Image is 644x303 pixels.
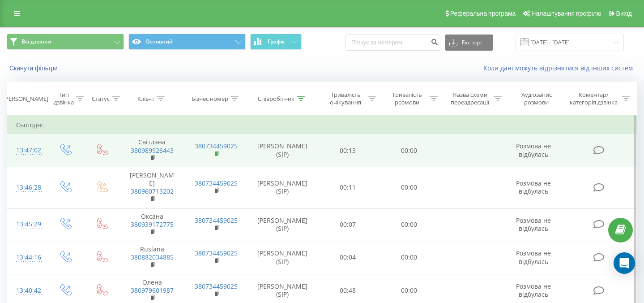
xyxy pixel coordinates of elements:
td: Ruslana [120,241,184,274]
span: Розмова не відбулась [516,179,551,195]
td: 00:00 [379,241,440,274]
a: Коли дані можуть відрізнятися вiд інших систем [483,64,637,72]
a: 380734459025 [195,179,238,187]
a: 380734459025 [195,142,238,150]
div: 13:44:16 [16,249,37,266]
td: [PERSON_NAME] (SIP) [248,134,317,167]
button: Основний [128,34,246,50]
td: 00:00 [379,167,440,208]
span: Всі дзвінки [21,38,51,45]
td: [PERSON_NAME] (SIP) [248,241,317,274]
button: Всі дзвінки [7,34,124,50]
div: 13:46:28 [16,179,37,196]
a: 380979601987 [131,286,174,294]
div: [PERSON_NAME] [3,95,48,103]
td: [PERSON_NAME] (SIP) [248,167,317,208]
a: 380734459025 [195,282,238,290]
td: [PERSON_NAME] (SIP) [248,208,317,241]
div: 13:40:42 [16,282,37,299]
span: Розмова не відбулась [516,282,551,299]
div: Бізнес номер [192,95,228,103]
div: 13:47:02 [16,142,37,159]
span: Розмова не відбулась [516,142,551,158]
td: Сьогодні [7,116,637,134]
span: Налаштування профілю [531,10,601,17]
a: 380882034885 [131,253,174,261]
div: Статус [92,95,110,103]
td: 00:04 [317,241,378,274]
div: Тривалість очікування [325,91,366,106]
div: Назва схеми переадресації [448,91,491,106]
div: 13:45:29 [16,216,37,233]
td: 00:13 [317,134,378,167]
a: 380960713202 [131,187,174,195]
div: Аудіозапис розмови [512,91,561,106]
button: Графік [250,34,302,50]
a: 380939172775 [131,220,174,229]
td: 00:00 [379,134,440,167]
td: 00:11 [317,167,378,208]
td: 00:00 [379,208,440,241]
span: Вихід [616,10,632,17]
input: Пошук за номером [345,35,440,51]
a: 380734459025 [195,216,238,225]
td: Світлана [120,134,184,167]
span: Графік [268,39,285,45]
div: Клієнт [137,95,154,103]
button: Скинути фільтри [7,64,62,72]
span: Розмова не відбулась [516,249,551,265]
span: Розмова не відбулась [516,216,551,233]
a: 380989926443 [131,146,174,155]
td: Оксана [120,208,184,241]
div: Коментар/категорія дзвінка [567,91,620,106]
span: Реферальна програма [450,10,516,17]
div: Співробітник [258,95,294,103]
div: Тип дзвінка [54,91,74,106]
td: [PERSON_NAME] [120,167,184,208]
a: 380734459025 [195,249,238,257]
div: Open Intercom Messenger [614,252,635,274]
td: 00:07 [317,208,378,241]
button: Експорт [445,35,493,51]
div: Тривалість розмови [387,91,428,106]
